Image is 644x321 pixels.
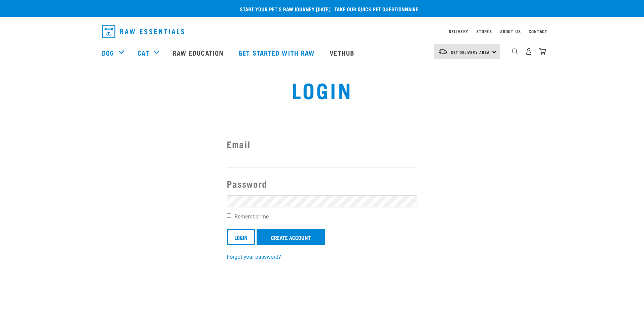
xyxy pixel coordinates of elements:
img: van-moving.png [438,49,447,55]
input: Login [227,229,255,245]
h1: Login [119,77,525,102]
span: Set Delivery Area [451,51,490,53]
label: Remember me [227,213,417,221]
img: home-icon-1@2x.png [512,48,518,55]
a: Vethub [323,39,363,66]
img: home-icon@2x.png [539,48,546,55]
a: Stores [476,30,492,33]
img: user.png [525,48,532,55]
a: Get started with Raw [232,39,323,66]
label: Email [227,137,417,151]
a: Raw Education [166,39,232,66]
input: Remember me [227,213,231,218]
label: Password [227,177,417,191]
a: Cat [138,48,149,58]
a: take our quick pet questionnaire. [334,7,420,10]
a: About Us [500,30,521,33]
a: Contact [529,30,547,33]
a: Forgot your password? [227,254,281,260]
nav: dropdown navigation [97,22,547,41]
a: Create Account [257,229,325,245]
img: Raw Essentials Logo [102,25,184,38]
a: Dog [102,48,114,58]
a: Delivery [449,30,468,33]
